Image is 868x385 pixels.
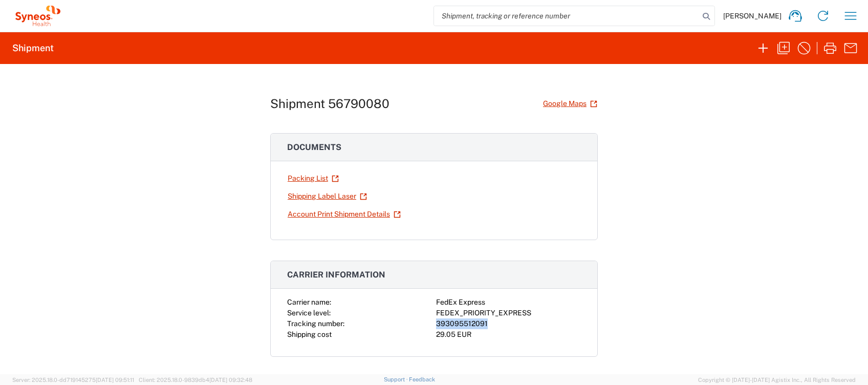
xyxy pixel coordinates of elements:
[434,6,699,26] input: Shipment, tracking or reference number
[287,270,385,280] span: Carrier information
[542,95,598,113] a: Google Maps
[436,329,581,340] div: 29.05 EUR
[12,377,134,383] span: Server: 2025.18.0-dd719145275
[436,308,581,318] div: FEDEX_PRIORITY_EXPRESS
[139,377,252,383] span: Client: 2025.18.0-9839db4
[384,376,409,382] a: Support
[287,330,332,338] span: Shipping cost
[287,298,331,306] span: Carrier name:
[723,11,782,20] span: [PERSON_NAME]
[209,377,252,383] span: [DATE] 09:32:48
[270,96,389,111] h1: Shipment 56790080
[287,142,341,152] span: Documents
[698,375,856,384] span: Copyright © [DATE]-[DATE] Agistix Inc., All Rights Reserved
[436,318,581,329] div: 393095512091
[287,319,344,328] span: Tracking number:
[287,187,367,205] a: Shipping Label Laser
[96,377,134,383] span: [DATE] 09:51:11
[409,376,435,382] a: Feedback
[12,42,54,54] h2: Shipment
[287,205,401,223] a: Account Print Shipment Details
[287,309,331,317] span: Service level:
[287,169,339,187] a: Packing List
[436,297,581,308] div: FedEx Express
